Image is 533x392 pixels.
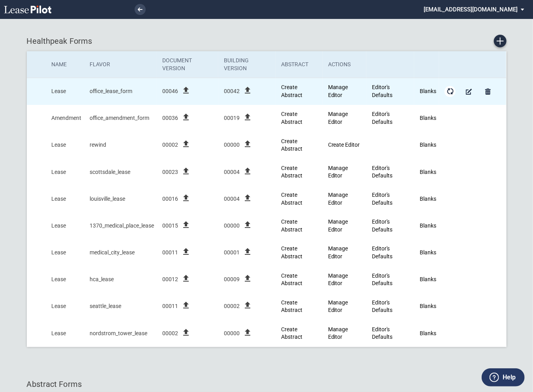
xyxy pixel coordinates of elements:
a: Create new Form [494,35,507,47]
td: Lease [46,78,84,105]
label: file_upload [181,198,191,204]
label: file_upload [181,224,191,231]
a: Blanks [420,88,436,94]
td: medical_city_lease [84,239,157,266]
th: Document Version [157,51,218,78]
md-icon: Manage Form [464,87,474,96]
a: Manage Editor [328,273,348,287]
label: file_upload [181,90,191,96]
label: file_upload [243,278,252,284]
a: Editor's Defaults [372,326,392,340]
span: 00004 [224,168,240,176]
a: Create new Abstract [281,273,302,287]
a: Manage Editor [328,326,348,340]
span: 00042 [224,88,240,95]
tr: Created At: 2025-05-20T06:25:36-04:00; Updated At: 2025-05-20T06:26:53-04:00 [27,239,506,266]
label: file_upload [243,305,252,311]
i: file_upload [181,274,191,283]
label: file_upload [181,332,191,338]
label: file_upload [181,251,191,258]
label: file_upload [243,332,252,338]
i: file_upload [243,166,252,176]
td: Lease [46,213,84,239]
a: Blanks [420,196,436,202]
a: Editor's Defaults [372,245,392,259]
a: Blanks [420,115,436,121]
tr: Created At: 2025-05-20T06:44:07-04:00; Updated At: 2025-05-20T06:45:45-04:00 [27,159,506,185]
tr: Created At: 2025-05-20T06:13:37-04:00; Updated At: 2025-05-20T06:15:02-04:00 [27,185,506,212]
span: 00000 [224,141,240,149]
span: 00001 [224,249,240,257]
a: Editor's Defaults [372,111,392,125]
a: Manage Editor [328,245,348,259]
div: Healthpeak Forms [27,35,507,47]
md-icon: Delete Form [483,87,493,96]
td: louisville_lease [84,185,157,212]
td: Lease [46,132,84,159]
button: Help [482,368,525,386]
a: Blanks [420,142,436,148]
a: Create new Abstract [281,84,302,98]
a: Editor's Defaults [372,273,392,287]
td: hca_lease [84,266,157,293]
a: Manage Editor [328,299,348,314]
label: file_upload [181,305,191,311]
a: Create new Abstract [281,218,302,233]
a: Blanks [420,276,436,282]
a: Manage Editor [328,165,348,179]
a: Create new Abstract [281,326,302,340]
a: Create Editor [328,142,360,148]
a: Create new Abstract [281,299,302,314]
span: 00004 [224,195,240,203]
tr: Created At: 2025-01-09T12:27:26-05:00; Updated At: 2025-01-09T12:29:34-05:00 [27,132,506,159]
span: 00023 [162,168,178,176]
i: file_upload [243,139,252,149]
a: Blanks [420,222,436,229]
i: file_upload [181,247,191,256]
th: Actions [323,51,367,78]
a: Create new Abstract [281,245,302,259]
tr: Created At: 2025-07-31T02:33:21-04:00; Updated At: 2025-08-18T07:42:39-04:00 [27,105,506,132]
i: file_upload [243,220,252,230]
a: Manage Editor [328,218,348,233]
label: file_upload [181,117,191,123]
span: 00002 [224,302,240,310]
a: Manage Editor [328,192,348,206]
tr: Created At: 2025-06-03T02:17:44-04:00; Updated At: 2025-06-03T02:18:36-04:00 [27,266,506,293]
i: file_upload [243,274,252,283]
td: 1370_medical_place_lease [84,213,157,239]
i: file_upload [243,301,252,310]
a: Editor's Defaults [372,84,392,98]
a: Blanks [420,330,436,336]
label: file_upload [243,224,252,231]
i: file_upload [243,86,252,95]
a: Manage Editor [328,84,348,98]
md-icon: Form Updates [445,87,455,96]
label: file_upload [181,171,191,177]
a: Create new Abstract [281,192,302,206]
td: Lease [46,159,84,185]
label: file_upload [243,117,252,123]
label: file_upload [181,144,191,150]
span: 00002 [162,141,178,149]
tr: Created At: 2025-08-29T08:24:39-04:00; Updated At: 2025-08-29T08:29:40-04:00 [27,78,506,105]
a: Create new Abstract [281,138,302,152]
i: file_upload [243,247,252,256]
th: Building Version [218,51,276,78]
a: Blanks [420,169,436,175]
span: 00011 [162,249,178,257]
a: Create new Abstract [281,111,302,125]
i: file_upload [181,220,191,230]
th: Name [46,51,84,78]
th: Flavor [84,51,157,78]
i: file_upload [181,112,191,122]
td: nordstrom_tower_lease [84,320,157,347]
label: Help [503,372,516,383]
span: 00000 [224,222,240,230]
a: Create new Abstract [281,165,302,179]
a: Editor's Defaults [372,192,392,206]
td: scottsdale_lease [84,159,157,185]
tr: Created At: 2025-05-20T06:52:25-04:00; Updated At: 2025-05-20T06:54:13-04:00 [27,293,506,320]
a: Form Updates [445,86,456,97]
span: 00000 [224,330,240,338]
